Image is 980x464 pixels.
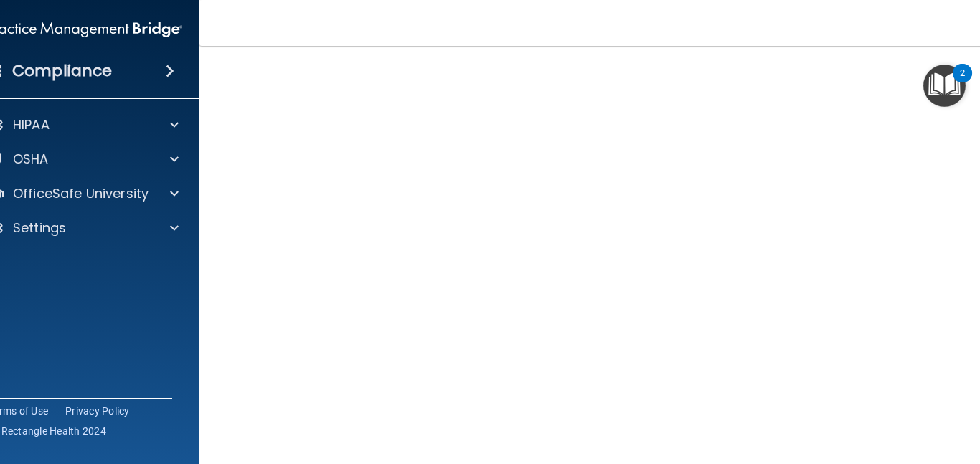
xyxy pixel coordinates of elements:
[12,61,112,81] h4: Compliance
[13,116,50,133] p: HIPAA
[960,73,965,92] div: 2
[923,65,966,107] button: Open Resource Center, 2 new notifications
[65,404,130,418] a: Privacy Policy
[13,185,149,202] p: OfficeSafe University
[13,219,66,237] p: Settings
[13,151,49,168] p: OSHA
